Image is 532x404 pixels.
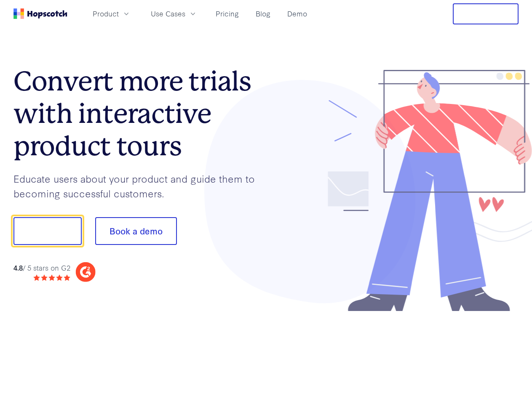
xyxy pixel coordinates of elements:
a: Demo [284,7,310,21]
button: Book a demo [95,217,177,245]
button: Show me! [13,217,82,245]
a: Pricing [212,7,242,21]
h1: Convert more trials with interactive product tours [13,65,266,162]
div: / 5 stars on G2 [13,263,70,273]
span: Product [93,8,119,19]
button: Free Trial [453,3,519,24]
strong: 4.8 [13,263,23,272]
button: Use Cases [146,7,202,21]
button: Product [88,7,136,21]
span: Use Cases [151,8,185,19]
a: Blog [252,7,274,21]
p: Educate users about your product and guide them to becoming successful customers. [13,171,266,200]
a: Home [13,8,67,19]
